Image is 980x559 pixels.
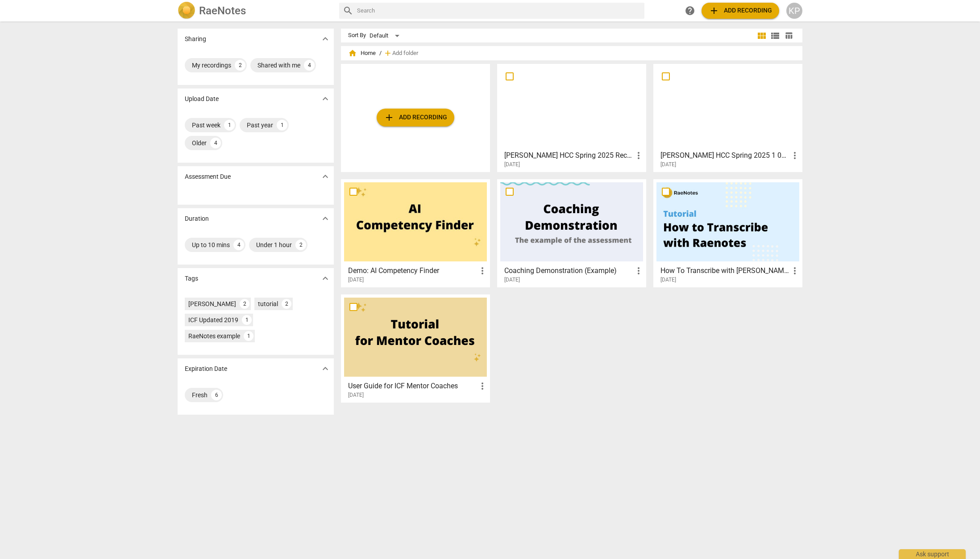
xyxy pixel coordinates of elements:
span: [DATE] [348,391,364,399]
a: How To Transcribe with [PERSON_NAME][DATE] [656,182,799,283]
div: Under 1 hour [256,240,292,249]
div: 6 [211,390,222,400]
img: Logo [178,2,195,20]
span: more_vert [633,265,644,276]
h2: RaeNotes [199,4,246,17]
span: Home [348,49,376,58]
h3: Coaching Demonstration (Example) [504,265,633,276]
span: add [383,49,392,58]
div: Past week [192,121,220,130]
a: LogoRaeNotes [178,2,332,20]
span: more_vert [633,150,644,161]
button: List view [768,29,782,42]
span: expand_more [320,171,331,182]
div: tutorial [258,299,278,308]
div: 4 [233,240,244,250]
div: 1 [277,120,287,130]
span: [DATE] [660,276,676,284]
div: Shared with me [257,61,300,70]
button: Show more [319,212,332,225]
a: Help [682,3,698,19]
span: [DATE] [504,276,520,284]
a: Demo: AI Competency Finder[DATE] [344,182,487,283]
div: Past year [247,121,273,130]
div: 2 [295,240,306,250]
button: Show more [319,272,332,285]
span: table_chart [785,31,793,40]
span: view_list [770,30,781,41]
span: Add recording [709,5,772,16]
h3: How To Transcribe with RaeNotes [660,265,789,276]
div: 4 [210,138,221,148]
div: 1 [242,315,252,325]
button: Upload [377,109,454,126]
a: User Guide for ICF Mentor Coaches[DATE] [344,298,487,399]
a: [PERSON_NAME] HCC Spring 2025 1 060625[DATE] [656,67,799,168]
span: expand_more [320,213,331,224]
p: Duration [185,214,209,223]
button: Upload [702,3,779,19]
span: search [343,5,353,16]
span: expand_more [320,93,331,104]
div: 2 [282,299,291,309]
span: Add folder [392,50,418,57]
a: Coaching Demonstration (Example)[DATE] [500,182,643,283]
span: view_module [756,30,767,41]
span: / [379,50,382,57]
div: Default [370,29,403,43]
h3: User Guide for ICF Mentor Coaches [348,381,477,391]
div: ICF Updated 2019 [188,315,238,324]
span: add [384,112,394,123]
div: Sort By [348,32,366,39]
h3: Demo: AI Competency Finder [348,265,477,276]
span: Add recording [384,112,447,123]
button: KP [786,3,802,19]
p: Tags [185,274,198,283]
span: [DATE] [660,161,676,168]
button: Show more [319,362,332,375]
span: more_vert [789,265,800,276]
span: more_vert [789,150,800,161]
span: expand_more [320,363,331,374]
span: more_vert [477,381,488,391]
div: Older [192,139,207,147]
span: help [685,5,695,16]
div: Fresh [192,391,208,399]
h3: Kerry Puglisi HCC Spring 2025 1 060625 [660,150,789,161]
h3: Kerry Puglisi HCC Spring 2025 Recording 2 video [504,150,633,161]
span: more_vert [477,265,488,276]
p: Sharing [185,34,206,44]
span: [DATE] [348,276,364,284]
span: expand_more [320,34,331,44]
div: My recordings [192,61,231,70]
div: RaeNotes example [188,332,240,340]
button: Show more [319,170,332,183]
div: 4 [304,60,315,71]
a: [PERSON_NAME] HCC Spring 2025 Recording 2 video[DATE] [500,67,643,168]
p: Upload Date [185,94,219,104]
p: Assessment Due [185,172,231,181]
p: Expiration Date [185,364,227,374]
div: Up to 10 mins [192,240,230,249]
div: 2 [240,299,249,309]
span: add [709,5,719,16]
div: 2 [235,60,245,71]
span: expand_more [320,273,331,284]
div: 1 [224,120,235,130]
button: Show more [319,92,332,105]
button: Show more [319,32,332,46]
span: [DATE] [504,161,520,168]
div: Ask support [899,549,966,559]
input: Search [357,4,641,18]
div: 1 [244,331,253,341]
div: [PERSON_NAME] [188,299,236,308]
button: Tile view [755,29,768,42]
span: home [348,49,357,58]
button: Table view [782,29,795,42]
